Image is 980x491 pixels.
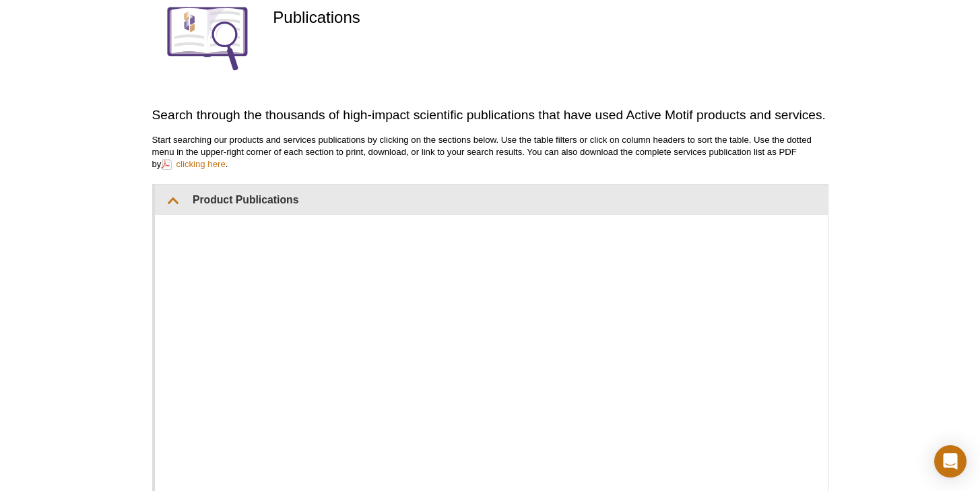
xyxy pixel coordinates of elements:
[152,134,828,170] p: Start searching our products and services publications by clicking on the sections below. Use the...
[155,185,828,215] summary: Product Publications
[273,9,828,28] h1: Publications
[934,445,967,478] div: Open Intercom Messenger
[152,106,828,124] h2: Search through the thousands of high-impact scientific publications that have used Active Motif p...
[161,158,225,170] a: clicking here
